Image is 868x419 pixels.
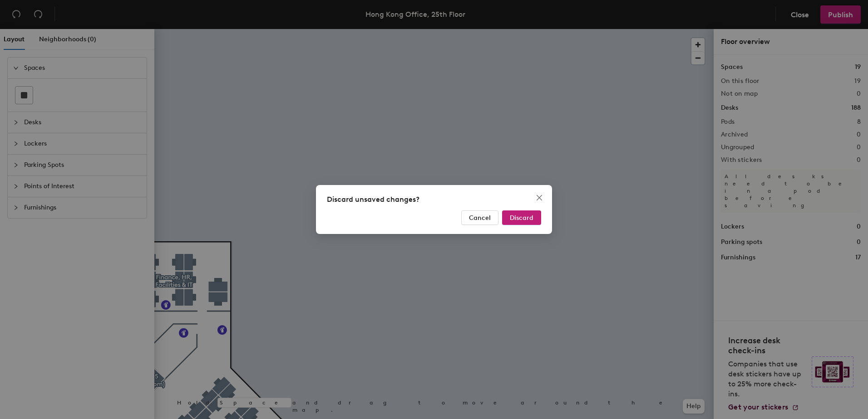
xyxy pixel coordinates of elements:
[536,194,543,201] span: close
[532,190,547,205] button: Close
[469,214,491,222] span: Cancel
[510,214,533,222] span: Discard
[461,210,498,225] button: Cancel
[502,210,541,225] button: Discard
[532,194,547,201] span: Close
[327,194,541,205] div: Discard unsaved changes?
